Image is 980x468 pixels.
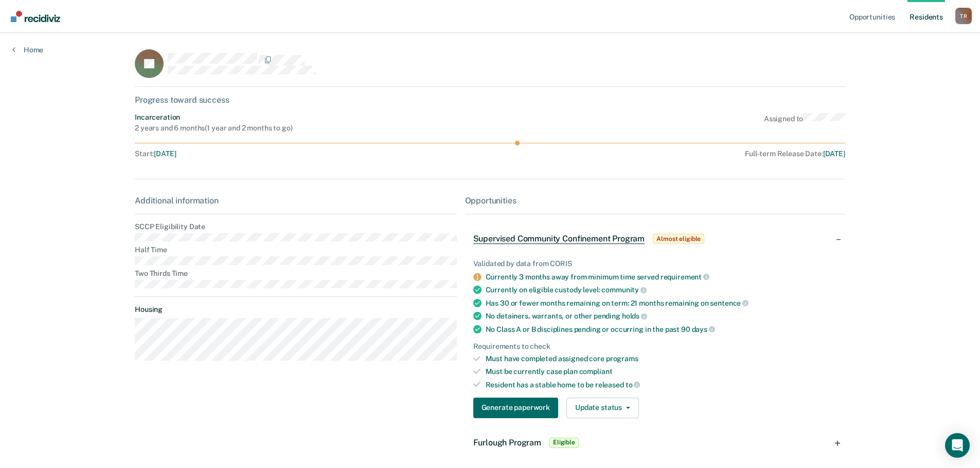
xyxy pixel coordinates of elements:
span: programs [606,354,638,363]
div: Currently 3 months away from minimum time served requirement [486,272,837,282]
button: Update status [566,398,639,418]
span: days [692,325,715,333]
div: Opportunities [465,196,845,205]
div: Must have completed assigned core [486,354,837,363]
span: compliant [579,367,613,376]
span: Eligible [549,438,579,448]
div: Additional information [135,196,456,205]
dt: SCCP Eligibility Date [135,222,456,231]
span: to [626,381,640,389]
div: No Class A or B disciplines pending or occurring in the past 90 [486,325,837,334]
dt: Housing [135,305,456,314]
div: Supervised Community Confinement ProgramAlmost eligible [465,222,845,255]
div: Furlough ProgramEligible [465,426,845,459]
button: Generate paperwork [473,398,558,418]
div: 2 years and 6 months ( 1 year and 2 months to go ) [135,124,292,133]
div: Has 30 or fewer months remaining on term: 21 months remaining on [486,298,837,308]
div: T R [955,8,972,24]
span: Supervised Community Confinement Program [473,234,645,244]
span: sentence [710,299,749,307]
div: Currently on eligible custody level: [486,285,837,294]
div: Validated by data from CORIS [473,259,837,268]
div: Assigned to [764,113,845,133]
button: Profile dropdown button [955,8,972,24]
div: No detainers, warrants, or other pending [486,311,837,321]
a: Home [12,45,43,54]
div: Progress toward success [135,95,845,105]
div: Full-term Release Date : [462,149,845,158]
img: Recidiviz [11,11,60,22]
div: Requirements to check [473,342,837,351]
span: Furlough Program [473,438,541,447]
div: Must be currently case plan [486,367,837,376]
div: Start : [135,149,458,158]
span: [DATE] [823,149,845,158]
div: Resident has a stable home to be released [486,380,837,389]
span: community [601,286,647,294]
div: Incarceration [135,113,292,122]
div: Open Intercom Messenger [945,433,970,458]
a: Navigate to form link [473,398,562,418]
dt: Two Thirds Time [135,269,456,278]
dt: Half Time [135,246,456,254]
span: Almost eligible [653,234,704,244]
span: holds [622,312,647,320]
span: [DATE] [154,149,176,158]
